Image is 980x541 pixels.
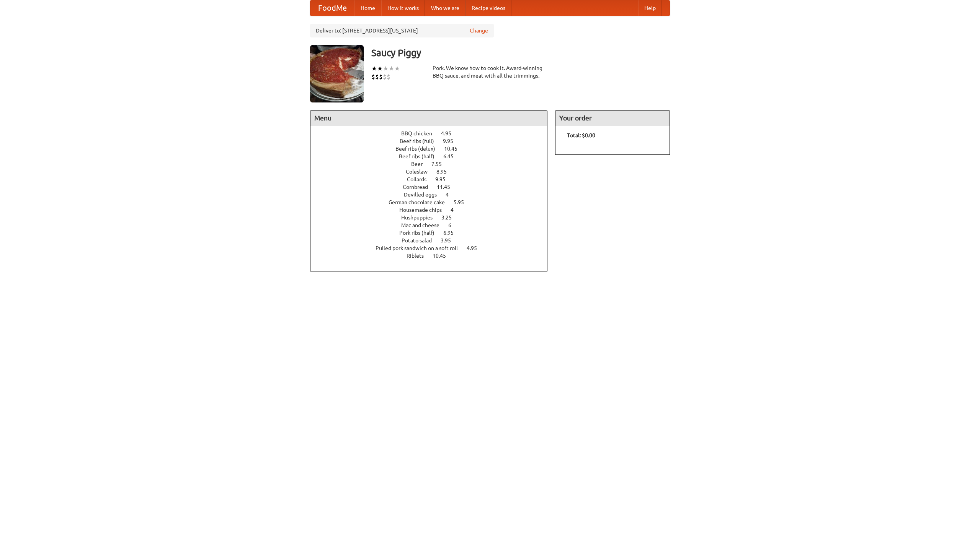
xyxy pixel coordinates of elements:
a: Beef ribs (half) 6.45 [399,153,468,159]
h3: Saucy Piggy [371,45,670,60]
a: Cornbread 11.45 [403,184,464,190]
a: Collards 9.95 [407,176,460,182]
a: Mac and cheese 6 [401,222,465,228]
span: 9.95 [443,138,461,144]
span: 10.45 [433,253,454,259]
li: $ [383,73,387,81]
span: Beef ribs (full) [400,138,442,144]
span: Mac and cheese [401,222,447,228]
div: Pork. We know how to cook it. Award-winning BBQ sauce, and meat with all the trimmings. [433,64,547,80]
a: Who we are [425,0,465,16]
a: Pork ribs (half) 6.95 [399,230,468,236]
a: Recipe videos [465,0,511,16]
a: Help [638,0,662,16]
span: Beef ribs (delux) [395,146,443,152]
span: Riblets [407,253,431,259]
a: Home [354,0,381,16]
span: Devilled eggs [404,192,444,198]
span: 5.95 [454,199,472,205]
a: Housemade chips 4 [399,207,468,213]
span: 10.45 [444,146,465,152]
span: Coleslaw [406,169,435,175]
li: ★ [383,64,389,73]
span: Beef ribs (half) [399,153,442,159]
span: Beer [411,161,430,167]
a: How it works [381,0,425,16]
b: Total: $0.00 [567,132,595,138]
span: Pork ribs (half) [399,230,442,236]
a: FoodMe [310,0,354,16]
span: Hushpuppies [401,214,440,221]
span: 4 [451,207,461,213]
span: Housemade chips [399,207,449,213]
a: Coleslaw 8.95 [406,169,461,175]
div: Deliver to: [STREET_ADDRESS][US_STATE] [310,24,494,37]
li: $ [379,73,383,81]
a: Beef ribs (full) 9.95 [400,138,467,144]
li: ★ [371,64,377,73]
span: 4.95 [467,245,485,251]
li: ★ [377,64,383,73]
li: ★ [389,64,394,73]
a: Pulled pork sandwich on a soft roll 4.95 [376,245,491,251]
a: Beer 7.55 [411,161,456,167]
span: 7.55 [431,161,449,167]
span: BBQ chicken [401,130,440,136]
a: Beef ribs (delux) 10.45 [395,146,472,152]
li: $ [387,73,390,81]
span: Collards [407,176,434,182]
a: Devilled eggs 4 [404,192,463,198]
span: 3.25 [441,214,459,221]
span: 3.95 [441,237,459,244]
span: 6.45 [443,153,461,159]
span: 4 [446,192,456,198]
a: Hushpuppies 3.25 [401,214,466,221]
span: 6 [448,222,459,228]
h4: Your order [555,110,670,126]
span: Potato salad [402,237,439,244]
a: Potato salad 3.95 [402,237,465,244]
span: 8.95 [436,169,454,175]
span: Cornbread [403,184,436,190]
span: German chocolate cake [389,199,452,205]
a: Change [470,27,488,34]
a: German chocolate cake 5.95 [389,199,478,205]
a: Riblets 10.45 [407,253,460,259]
span: 9.95 [435,176,453,182]
span: 6.95 [443,230,461,236]
img: angular.jpg [310,45,364,102]
h4: Menu [310,110,547,126]
span: 11.45 [437,184,458,190]
span: 4.95 [441,130,459,136]
a: BBQ chicken 4.95 [401,130,465,136]
span: Pulled pork sandwich on a soft roll [376,245,465,251]
li: ★ [394,64,400,73]
li: $ [375,73,379,81]
li: $ [371,73,375,81]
